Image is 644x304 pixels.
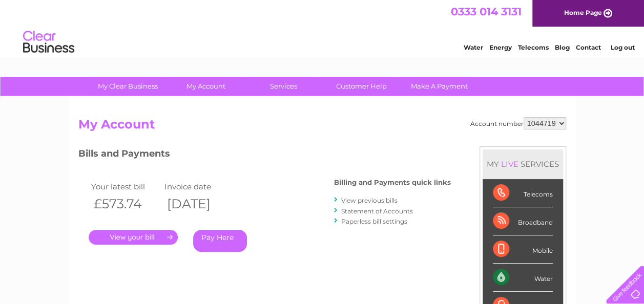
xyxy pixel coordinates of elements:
td: Invoice date [162,180,236,193]
a: Customer Help [319,77,404,96]
div: Clear Business is a trading name of Verastar Limited (registered in [GEOGRAPHIC_DATA] No. 3667643... [80,6,565,50]
a: Pay Here [193,230,247,252]
h2: My Account [78,117,566,137]
div: Account number [470,117,566,129]
a: Energy [489,44,512,51]
h3: Bills and Payments [78,146,451,164]
h4: Billing and Payments quick links [334,179,451,186]
a: Telecoms [518,44,549,51]
a: Services [241,77,326,96]
a: Statement of Accounts [341,207,413,215]
th: £573.74 [89,193,162,214]
a: Water [464,44,483,51]
a: 0333 014 3131 [451,5,522,18]
div: Mobile [493,235,553,264]
a: Paperless bill settings [341,218,407,225]
img: logo.png [23,27,75,58]
a: Blog [555,44,570,51]
a: . [89,230,178,245]
div: MY SERVICES [483,149,563,179]
div: Telecoms [493,179,553,207]
a: Make A Payment [397,77,482,96]
th: [DATE] [162,193,236,214]
div: Broadband [493,207,553,235]
td: Your latest bill [89,180,162,193]
a: Log out [610,44,634,51]
div: Water [493,264,553,292]
a: My Account [163,77,248,96]
a: Contact [576,44,601,51]
a: My Clear Business [86,77,170,96]
a: View previous bills [341,197,398,204]
div: LIVE [499,159,521,169]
